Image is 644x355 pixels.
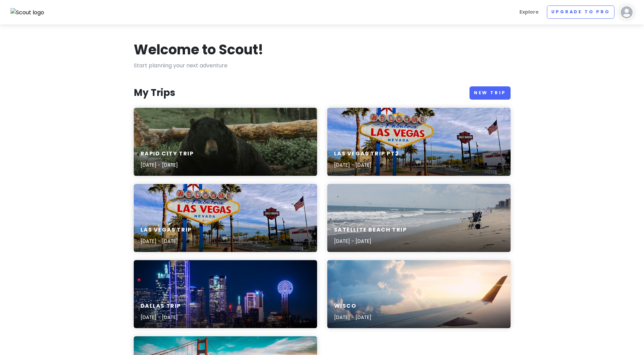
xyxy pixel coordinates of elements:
p: [DATE] - [DATE] [334,161,399,169]
h6: Las Vegas Trip [141,226,192,234]
h6: Wisco [334,303,371,310]
p: [DATE] - [DATE] [141,314,181,321]
p: [DATE] - [DATE] [334,314,371,321]
img: Scout logo [11,8,44,17]
h3: My Trips [134,87,175,99]
h6: Las Vegas Trip pt2 [334,150,399,157]
a: aerial photography of airlinerWisco[DATE] - [DATE] [327,260,511,328]
a: New Trip [470,86,511,100]
img: User profile [620,5,633,19]
p: [DATE] - [DATE] [141,237,192,245]
a: welcome to fabulous las vegas nevada signageLas Vegas Trip[DATE] - [DATE] [134,184,317,252]
a: city skyline during night timeDallas Trip[DATE] - [DATE] [134,260,317,328]
a: a large black bear laying on top of a logRapid City Trip[DATE] - [DATE] [134,108,317,176]
p: Start planning your next adventure [134,61,511,70]
h6: Satellite Beach Trip [334,226,407,234]
p: [DATE] - [DATE] [141,161,194,169]
h1: Welcome to Scout! [134,41,263,58]
a: Upgrade to Pro [547,5,614,19]
h6: Rapid City Trip [141,150,194,157]
a: welcome to fabulous las vegas nevada signageLas Vegas Trip pt2[DATE] - [DATE] [327,108,511,176]
p: [DATE] - [DATE] [334,237,407,245]
a: a boat sitting on top of a sandy beach next to the oceanSatellite Beach Trip[DATE] - [DATE] [327,184,511,252]
h6: Dallas Trip [141,303,181,310]
a: Explore [517,5,541,19]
